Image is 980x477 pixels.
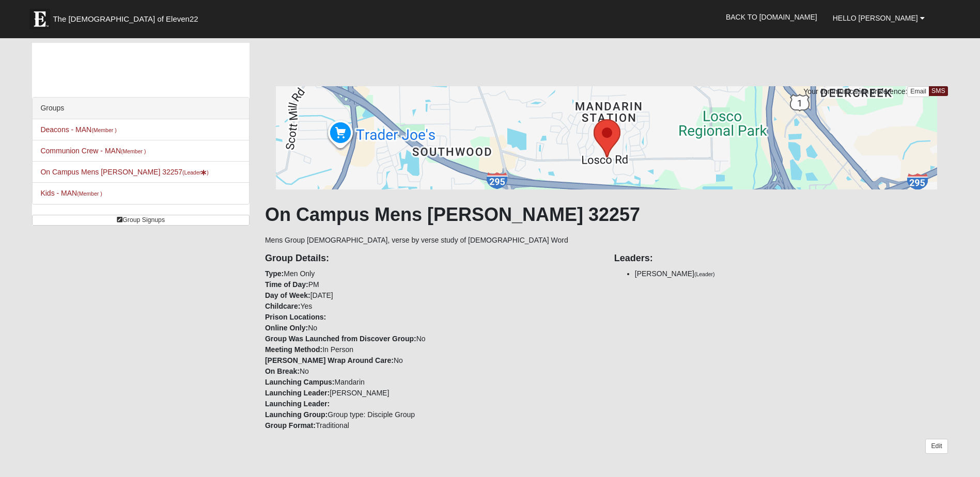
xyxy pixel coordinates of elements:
[265,421,316,430] strong: Group Format:
[635,268,948,279] li: [PERSON_NAME]
[265,389,330,397] strong: Launching Leader:
[91,127,116,133] small: (Member )
[265,378,335,386] strong: Launching Campus:
[265,335,416,343] strong: Group Was Launched from Discover Group:
[265,253,599,264] h4: Group Details:
[33,98,249,119] div: Groups
[265,356,394,364] strong: [PERSON_NAME] Wrap Around Care:
[29,9,50,29] img: Eleven22 logo
[77,190,102,197] small: (Member )
[24,4,231,29] a: The [DEMOGRAPHIC_DATA] of Eleven22
[53,14,198,24] span: The [DEMOGRAPHIC_DATA] of Eleven22
[825,5,932,31] a: Hello [PERSON_NAME]
[257,246,606,431] div: Men Only PM [DATE] Yes No No In Person No No Mandarin [PERSON_NAME] Group type: Disciple Group Tr...
[40,147,146,155] a: Communion Crew - MAN(Member )
[265,410,328,419] strong: Launching Group:
[265,291,310,299] strong: Day of Week:
[265,269,284,278] strong: Type:
[265,302,300,310] strong: Childcare:
[40,125,116,134] a: Deacons - MAN(Member )
[265,345,322,354] strong: Meeting Method:
[718,4,825,30] a: Back to [DOMAIN_NAME]
[694,271,715,277] small: (Leader)
[265,400,330,408] strong: Launching Leader:
[32,215,250,226] a: Group Signups
[121,148,146,154] small: (Member )
[803,87,907,96] span: Your communication preference:
[182,169,209,176] small: (Leader )
[907,86,929,97] a: Email
[929,86,948,96] a: SMS
[925,439,947,454] a: Edit
[833,14,918,22] span: Hello [PERSON_NAME]
[40,189,102,197] a: Kids - MAN(Member )
[614,253,948,264] h4: Leaders:
[40,168,208,176] a: On Campus Mens [PERSON_NAME] 32257(Leader)
[265,203,948,226] h1: On Campus Mens [PERSON_NAME] 32257
[265,324,308,332] strong: Online Only:
[265,280,308,289] strong: Time of Day:
[265,313,326,321] strong: Prison Locations:
[265,367,300,375] strong: On Break:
